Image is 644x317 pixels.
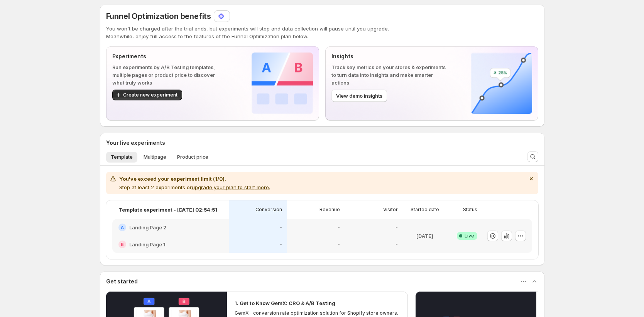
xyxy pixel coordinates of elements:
button: Create new experiment [112,90,182,100]
img: Insights [471,53,532,114]
p: Meanwhile, enjoy full access to the features of the Funnel Optimization plan below. [106,32,538,40]
span: Product price [177,154,208,160]
button: upgrade your plan to start more. [192,184,270,190]
p: Stop at least 2 experiments or [119,183,270,191]
p: Run experiments by A/B Testing templates, multiple pages or product price to discover what truly ... [112,63,227,86]
h3: Get started [106,278,138,285]
h2: Landing Page 1 [129,241,166,248]
span: Template [111,154,133,160]
p: Template experiment - [DATE] 02:54:51 [118,206,217,214]
button: Search and filter results [527,151,538,162]
p: Revenue [319,207,340,213]
p: Visitor [383,207,398,213]
p: [DATE] [416,232,433,240]
p: - [280,224,282,231]
h3: Your live experiments [106,139,165,147]
h2: Landing Page 2 [129,224,166,231]
p: - [396,241,398,247]
p: Experiments [112,53,227,60]
p: Conversion [255,207,282,213]
h2: 1. Get to Know GemX: CRO & A/B Testing [235,299,335,307]
p: You won't be charged after the trial ends, but experiments will stop and data collection will pau... [106,25,538,32]
p: - [338,241,340,247]
p: Status [463,207,477,213]
p: Insights [331,53,446,60]
h2: B [121,242,124,247]
p: - [280,241,282,247]
p: Track key metrics on your stores & experiments to turn data into insights and make smarter actions [331,63,446,86]
span: View demo insights [336,92,382,100]
h2: A [121,225,124,230]
p: - [396,224,398,231]
button: View demo insights [331,90,387,102]
button: Dismiss notification [526,173,537,184]
h2: You've exceed your experiment limit (1/0). [119,175,270,183]
p: - [338,224,340,231]
p: Started date [411,207,439,213]
img: Experiments [252,53,313,114]
span: Funnel Optimization benefits [106,12,211,21]
span: Live [465,233,474,239]
span: Multipage [144,154,166,160]
span: Create new experiment [123,92,177,98]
